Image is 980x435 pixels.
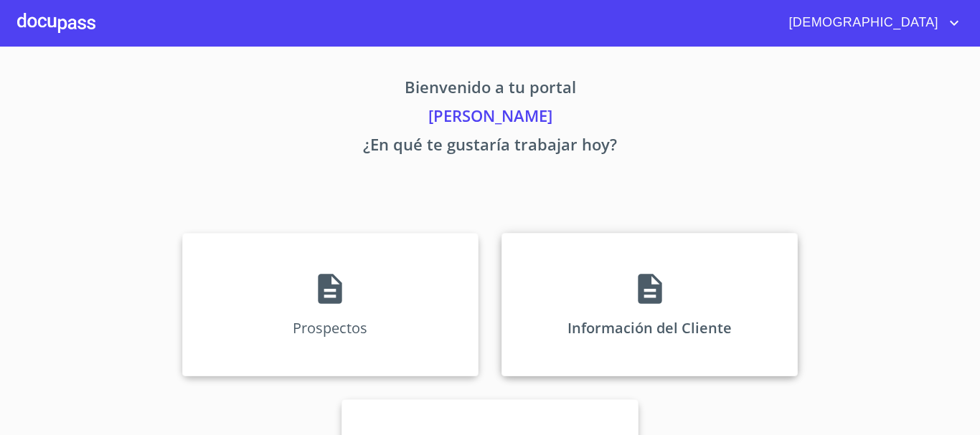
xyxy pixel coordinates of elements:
p: Prospectos [293,318,367,338]
p: ¿En qué te gustaría trabajar hoy? [48,133,932,161]
p: Bienvenido a tu portal [48,75,932,104]
button: account of current user [778,11,963,34]
p: [PERSON_NAME] [48,104,932,133]
span: [DEMOGRAPHIC_DATA] [778,11,946,34]
p: Información del Cliente [567,318,732,338]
